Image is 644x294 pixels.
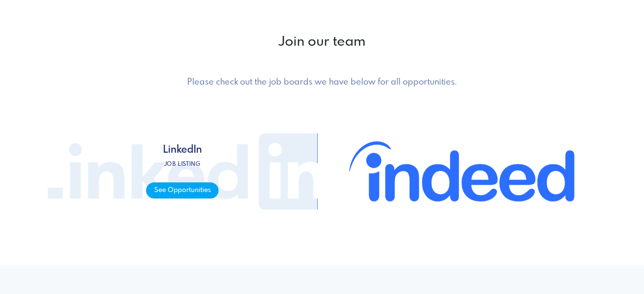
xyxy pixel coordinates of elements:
h4: LinkedIn [146,144,218,157]
p: Job listing [146,160,218,168]
h5: Please check out the job boards we have below for all opportunities. [116,77,528,88]
h2: Join our team [48,34,597,50]
a: LinkedIn Job listing See Opportunities [48,108,317,235]
span: See Opportunities [146,182,218,199]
